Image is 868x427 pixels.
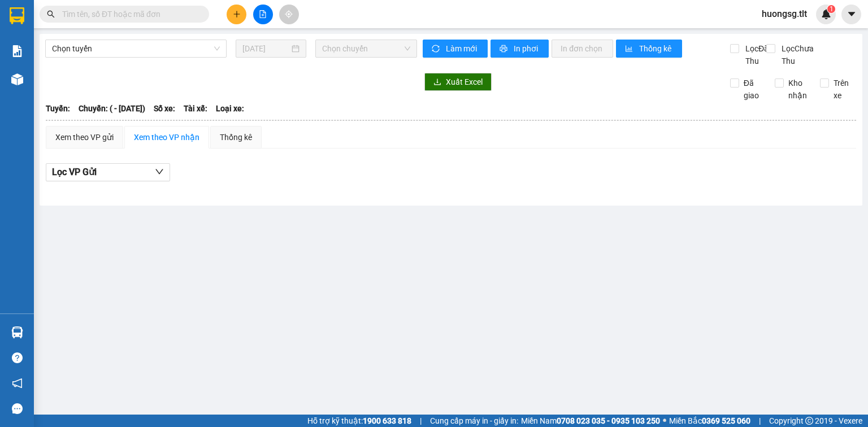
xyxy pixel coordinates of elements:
img: solution-icon [11,45,23,57]
input: Tìm tên, số ĐT hoặc mã đơn [62,8,196,20]
span: file-add [259,10,267,18]
strong: 0369 525 060 [702,416,750,425]
span: Số xe: [154,102,175,115]
span: question-circle [12,352,23,363]
span: Miền Nam [521,415,660,427]
div: Xem theo VP nhận [134,131,199,143]
input: 11/09/2025 [242,42,289,55]
img: warehouse-icon [11,326,23,338]
span: plus [233,10,241,18]
span: bar-chart [625,45,635,54]
span: Làm mới [446,42,479,55]
span: 1 [829,5,833,13]
span: Chọn chuyến [322,40,411,57]
span: notification [12,378,23,389]
span: Hỗ trợ kỹ thuật: [307,415,411,427]
span: Tài xế: [184,102,207,115]
span: Chọn tuyến [52,40,220,57]
span: copyright [805,417,813,425]
button: In đơn chọn [552,40,613,58]
span: down [155,167,164,176]
sup: 1 [827,5,835,13]
span: In phơi [514,42,540,55]
span: search [47,10,55,18]
div: Thống kê [220,131,252,143]
span: printer [500,45,509,54]
strong: 1900 633 818 [363,416,411,425]
span: | [420,415,422,427]
img: warehouse-icon [11,73,23,85]
button: downloadXuất Excel [424,73,492,91]
span: Cung cấp máy in - giấy in: [430,415,518,427]
span: Chuyến: ( - [DATE]) [79,102,145,115]
span: message [12,403,23,414]
span: Kho nhận [784,77,811,102]
button: bar-chartThống kê [616,40,682,58]
button: file-add [253,5,273,24]
span: Loại xe: [216,102,244,115]
span: Lọc Đã Thu [741,42,770,67]
button: printerIn phơi [491,40,549,58]
span: Thống kê [639,42,673,55]
button: plus [227,5,246,24]
span: Đã giao [739,77,767,102]
img: logo-vxr [10,7,24,24]
div: Xem theo VP gửi [55,131,114,143]
span: sync [432,45,441,54]
span: caret-down [847,9,857,19]
span: Miền Bắc [669,415,750,427]
button: aim [279,5,299,24]
span: Trên xe [829,77,857,102]
button: syncLàm mới [423,40,488,58]
img: icon-new-feature [821,9,831,19]
span: huongsg.tlt [753,7,816,21]
button: Lọc VP Gửi [46,163,170,181]
span: ⚪️ [663,419,666,423]
button: caret-down [841,5,861,24]
b: Tuyến: [46,104,70,113]
span: | [759,415,761,427]
span: aim [285,10,293,18]
strong: 0708 023 035 - 0935 103 250 [557,416,660,425]
span: Lọc VP Gửi [52,165,97,179]
span: Lọc Chưa Thu [777,42,821,67]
